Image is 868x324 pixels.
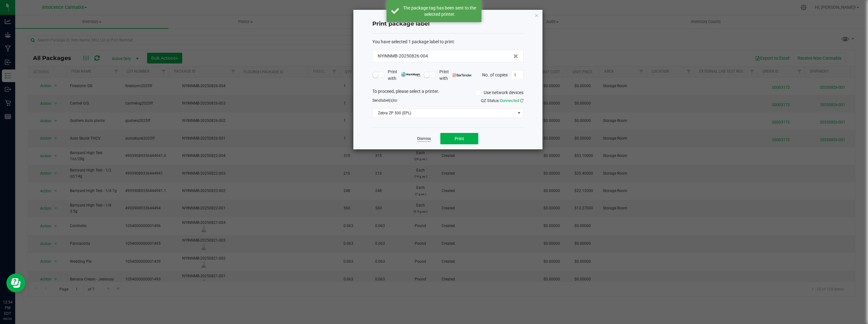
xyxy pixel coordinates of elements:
[372,20,524,28] h4: Print package label
[6,273,25,292] iframe: Resource center
[453,74,472,77] img: bartender.png
[500,98,519,103] span: Connected
[378,53,428,59] span: NYINNMB-20250826-004
[401,72,420,77] img: mark_magic_cybra.png
[372,98,398,103] span: Send to:
[475,89,524,96] label: Use network devices
[372,39,524,45] div: :
[417,136,431,141] a: Dismiss
[373,109,515,117] span: Zebra ZP 500 (EPL)
[402,5,477,17] div: The package tag has been sent to the selected printer.
[440,133,478,144] button: Print
[368,88,528,98] div: To proceed, please select a printer.
[439,69,472,82] span: Print with
[455,136,464,141] span: Print
[381,98,394,103] span: label(s)
[481,98,524,103] span: QZ Status:
[372,39,454,44] span: You have selected 1 package label to print
[482,72,508,77] span: No. of copies
[388,69,420,82] span: Print with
